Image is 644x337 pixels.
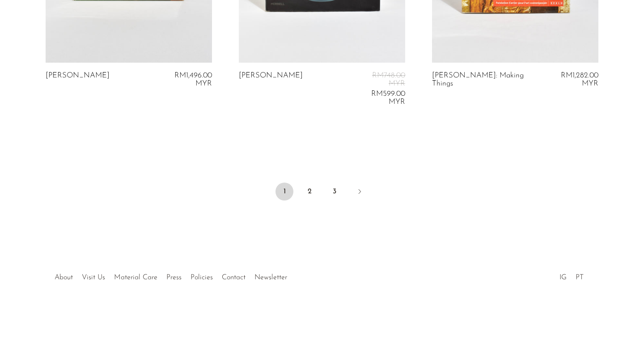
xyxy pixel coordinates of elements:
a: [PERSON_NAME] [239,72,303,107]
span: RM599.00 MYR [371,90,405,106]
a: 3 [326,183,343,200]
a: [PERSON_NAME]: Making Things [432,72,543,88]
a: Contact [222,274,246,281]
a: Visit Us [82,274,105,281]
a: Material Care [114,274,157,281]
ul: Quick links [50,267,292,284]
ul: Social Medias [555,267,588,284]
a: PT [576,274,584,281]
a: Press [166,274,182,281]
a: IG [559,274,567,281]
a: Next [351,183,369,202]
span: RM1,282.00 MYR [561,72,598,87]
span: 1 [275,183,293,200]
a: Policies [191,274,213,281]
a: [PERSON_NAME] [46,72,110,88]
span: RM748.00 MYR [372,72,405,87]
a: 2 [301,183,318,200]
a: About [55,274,73,281]
span: RM1,496.00 MYR [174,72,212,87]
